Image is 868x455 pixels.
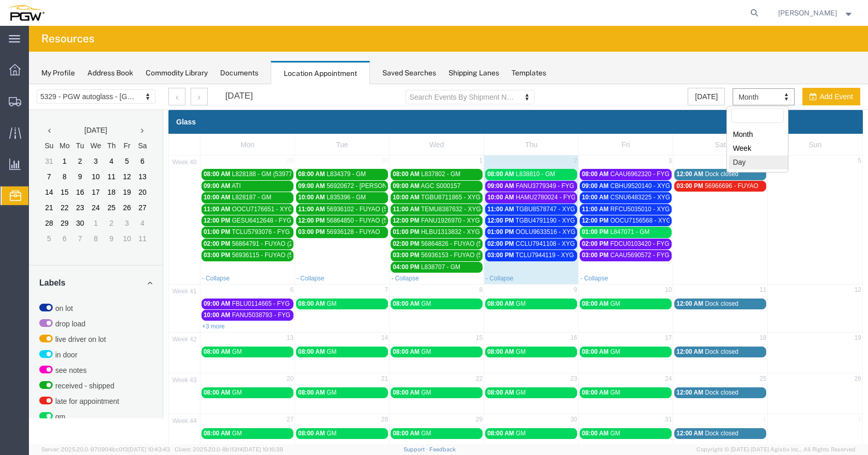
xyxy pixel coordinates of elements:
[41,446,170,452] span: Server: 2025.20.0-970904bc0f3
[29,84,868,444] iframe: FS Legacy Container
[429,446,456,452] a: Feedback
[778,7,837,19] span: Brandy Shannon
[128,446,170,452] span: [DATE] 10:43:43
[382,68,436,79] div: Saved Searches
[778,7,854,19] button: [PERSON_NAME]
[41,68,75,79] div: My Profile
[243,446,283,452] span: [DATE] 10:16:38
[220,68,258,79] div: Documents
[448,68,499,79] div: Shipping Lanes
[41,26,95,52] h4: Resources
[696,445,856,454] span: Copyright © [DATE]-[DATE] Agistix Inc., All Rights Reserved
[271,61,370,85] div: Location Appointment
[87,68,133,79] div: Address Book
[404,446,429,452] a: Support
[175,446,283,452] span: Client: 2025.20.0-8b113f4
[146,68,208,79] div: Commodity Library
[7,5,44,21] img: logo
[512,68,546,79] div: Templates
